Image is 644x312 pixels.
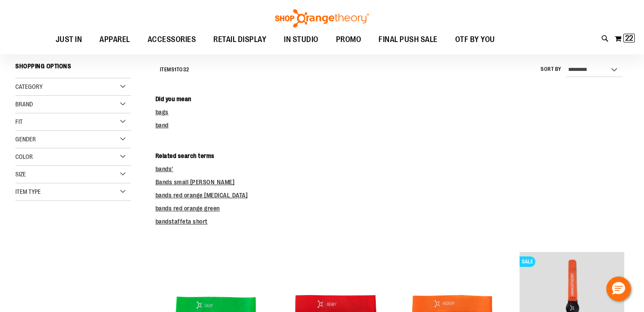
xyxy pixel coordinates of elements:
[15,101,33,108] span: Brand
[183,67,189,73] span: 32
[336,30,361,49] span: PROMO
[174,67,177,73] span: 1
[156,151,629,160] dt: Related search terms
[213,30,266,49] span: RETAIL DISPLAY
[15,136,36,143] span: Gender
[370,30,446,50] a: FINAL PUSH SALE
[47,30,91,50] a: JUST IN
[625,34,633,42] span: 22
[156,95,629,103] dt: Did you mean
[91,30,139,50] a: APPAREL
[156,218,208,225] a: bandstaffeta short
[15,83,42,90] span: Category
[139,30,205,50] a: ACCESSORIES
[15,188,41,195] span: Item Type
[275,30,327,50] a: IN STUDIO
[156,179,235,186] a: Bands small [PERSON_NAME]
[541,66,562,73] label: Sort By
[15,153,33,160] span: Color
[156,122,169,129] a: band
[520,256,535,267] span: SALE
[606,277,631,301] button: Hello, have a question? Let’s chat.
[379,30,438,49] span: FINAL PUSH SALE
[15,171,26,178] span: Size
[156,165,173,172] a: bands'
[205,30,275,50] a: RETAIL DISPLAY
[56,30,82,49] span: JUST IN
[148,30,196,49] span: ACCESSORIES
[327,30,370,50] a: PROMO
[284,30,318,49] span: IN STUDIO
[446,30,504,50] a: OTF BY YOU
[15,59,131,78] strong: Shopping Options
[274,9,370,28] img: Shop Orangetheory
[156,109,169,116] a: bags
[160,63,189,77] h2: Items to
[99,30,130,49] span: APPAREL
[15,118,23,125] span: Fit
[455,30,495,49] span: OTF BY YOU
[156,192,248,199] a: bands red orange [MEDICAL_DATA]
[156,205,220,212] a: bands red orange green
